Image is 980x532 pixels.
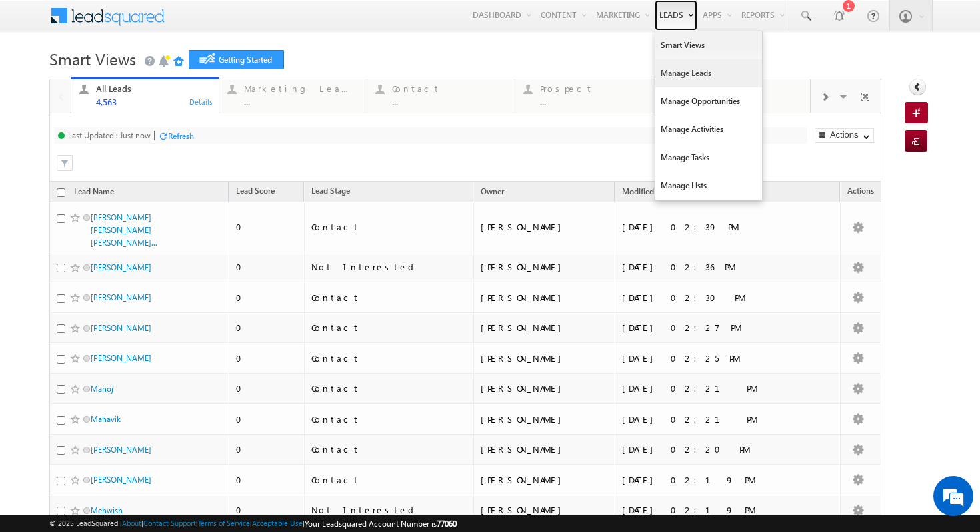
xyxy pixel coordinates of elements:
span: Smart Views [49,48,136,69]
div: 0 [236,474,298,486]
div: Last Updated : Just now [68,130,151,140]
div: Contact [311,382,467,394]
a: Modified On (sorted descending) [615,184,686,201]
a: Terms of Service [198,519,250,527]
div: Marketing Leads [244,83,359,94]
div: ... [244,97,359,107]
div: [DATE] 02:21 PM [622,382,805,394]
div: 0 [236,221,298,233]
a: Smart Views [655,31,762,59]
div: 0 [236,413,298,425]
a: Contact... [367,79,515,113]
div: 0 [236,322,298,334]
a: Lead Score [229,184,281,201]
div: ... [540,97,655,107]
a: Lead Stage [305,184,357,201]
a: [PERSON_NAME] [91,475,151,485]
a: Manage Leads [655,59,762,87]
a: Manoj [91,384,113,394]
div: Contact [311,292,467,304]
div: [PERSON_NAME] [481,443,609,455]
span: Your Leadsquared Account Number is [305,519,457,529]
div: 0 [236,352,298,364]
a: [PERSON_NAME] [91,292,151,302]
span: Modified On [622,186,667,196]
a: [PERSON_NAME] [91,445,151,455]
div: Contact [311,352,467,364]
div: [DATE] 02:20 PM [622,443,805,455]
div: Contact [392,83,507,94]
input: Check all records [57,188,65,197]
a: Lead Name [67,184,121,202]
a: Mahavik [91,414,121,424]
span: Lead Score [236,186,275,196]
div: 0 [236,382,298,394]
div: [PERSON_NAME] [481,382,609,394]
div: [DATE] 02:39 PM [622,221,805,233]
a: [PERSON_NAME] [PERSON_NAME] [PERSON_NAME]... [91,212,157,248]
div: 4,563 [96,97,211,107]
div: [PERSON_NAME] [481,322,609,334]
div: 0 [236,292,298,304]
div: 0 [236,504,298,516]
div: Details [189,95,214,107]
div: [PERSON_NAME] [481,413,609,425]
div: Contact [311,322,467,334]
a: About [122,519,141,527]
a: Getting Started [189,50,284,69]
a: [PERSON_NAME] [91,262,151,272]
div: [PERSON_NAME] [481,261,609,273]
a: All Leads4,563Details [71,77,219,114]
span: Owner [481,186,504,196]
a: Marketing Leads... [219,79,367,113]
div: [DATE] 02:25 PM [622,352,805,364]
div: [DATE] 02:30 PM [622,292,805,304]
div: Prospect [540,83,655,94]
div: Refresh [168,131,194,141]
a: Mehwish [91,505,123,515]
div: [PERSON_NAME] [481,221,609,233]
div: [DATE] 02:19 PM [622,474,805,486]
div: [DATE] 02:27 PM [622,322,805,334]
a: Contact Support [143,519,196,527]
a: Manage Activities [655,115,762,144]
div: 0 [236,443,298,455]
div: [DATE] 02:19 PM [622,504,805,516]
a: [PERSON_NAME] [91,353,151,363]
span: 77060 [437,519,457,529]
div: Not Interested [311,261,467,273]
div: Not Interested [311,504,467,516]
a: Manage Opportunities [655,87,762,115]
div: [DATE] 02:21 PM [622,413,805,425]
div: Contact [311,474,467,486]
a: Prospect... [515,79,663,113]
div: [PERSON_NAME] [481,474,609,486]
div: Contact [311,443,467,455]
div: 0 [236,261,298,273]
span: Lead Stage [311,186,350,196]
div: Contact [311,221,467,233]
span: © 2025 LeadSquared | | | | | [49,517,457,530]
a: Manage Lists [655,172,762,200]
a: [PERSON_NAME] [91,323,151,333]
div: [DATE] 02:36 PM [622,261,805,273]
div: [PERSON_NAME] [481,292,609,304]
span: Actions [841,184,881,201]
div: All Leads [96,83,211,94]
a: Acceptable Use [252,519,303,527]
div: ... [392,97,507,107]
div: [PERSON_NAME] [481,352,609,364]
div: Contact [311,413,467,425]
div: [PERSON_NAME] [481,504,609,516]
a: Manage Tasks [655,144,762,172]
